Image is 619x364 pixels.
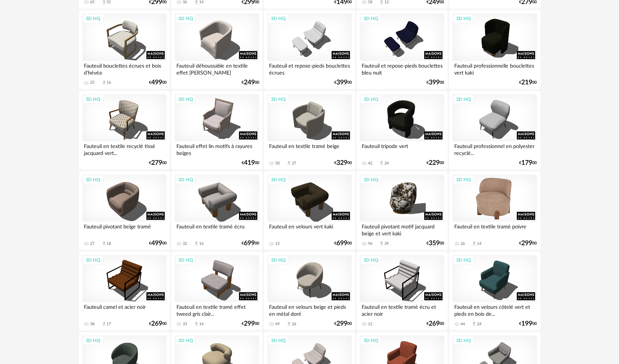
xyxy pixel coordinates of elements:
a: 3D HQ Fauteuil bouclettes écrues et bois d'hévéa 25 Download icon 16 €49900 [79,10,170,89]
div: 3D HQ [175,95,196,104]
div: 96 [368,241,372,246]
span: 229 [429,160,440,166]
span: Download icon [101,241,107,246]
span: 199 [522,321,533,326]
div: € 00 [242,80,259,85]
span: 499 [151,241,162,246]
div: 14 [477,241,481,246]
div: € 00 [149,321,167,326]
div: 24 [477,322,481,327]
div: 26 [292,322,296,327]
div: Fauteuil en textile tramé écru [175,222,259,236]
div: € 00 [519,321,537,326]
div: Fauteuil effet lin motifs à rayures beiges [175,141,259,156]
div: 3D HQ [268,255,289,265]
div: € 00 [427,321,444,326]
div: 14 [199,322,204,327]
div: 27 [292,161,296,166]
div: Fauteuil et repose-pieds bouclettes écrues [267,61,351,76]
span: 359 [429,241,440,246]
span: 269 [151,321,162,326]
span: Download icon [286,321,292,327]
div: 38 [90,322,95,327]
div: Fauteuil en textile recyclé tissé jacquard vert... [82,141,167,156]
div: € 00 [149,241,167,246]
span: 699 [336,241,347,246]
div: 3D HQ [268,95,289,104]
div: Fauteuil bouclettes écrues et bois d'hévéa [82,61,167,76]
div: 3D HQ [268,336,289,345]
div: Fauteuil camel et acier noir [82,302,167,317]
a: 3D HQ Fauteuil en textile tramé écru 32 Download icon 16 €69900 [171,171,262,250]
div: 18 [107,241,111,246]
a: 3D HQ Fauteuil et repose-pieds bouclettes écrues €39900 [264,10,355,89]
a: 3D HQ Fauteuil en textile tramé écru et acier noir 12 €26900 [357,252,447,331]
div: Fauteuil en velours côtelé vert et pieds en bois de... [452,302,537,317]
span: Download icon [286,160,292,166]
span: 249 [244,80,255,85]
div: 3D HQ [360,255,381,265]
div: € 00 [242,241,259,246]
div: Fauteuil en textile tramé beige [267,141,351,156]
div: Fauteuil en textile tramé écru et acier noir [360,302,444,317]
a: 3D HQ Fauteuil en velours beige et pieds en métal doré 49 Download icon 26 €29900 [264,252,355,331]
div: € 00 [427,241,444,246]
a: 3D HQ Fauteuil en textile tramé poivre 26 Download icon 14 €29900 [449,171,540,250]
a: 3D HQ Fauteuil déhoussable en textile effet [PERSON_NAME] €24900 [171,10,262,89]
div: 17 [107,322,111,327]
div: 3D HQ [268,175,289,185]
span: 299 [336,321,347,326]
div: 15 [275,241,280,246]
div: 16 [107,80,111,85]
div: 3D HQ [453,95,474,104]
a: 3D HQ Fauteuil en textile tramé beige 50 Download icon 27 €32900 [264,91,355,170]
div: € 00 [519,80,537,85]
div: Fauteuil professionnelle bouclettes vert kaki [452,61,537,76]
div: 27 [90,241,95,246]
div: 39 [384,241,389,246]
div: 33 [183,322,187,327]
div: 3D HQ [83,14,104,23]
div: 3D HQ [175,14,196,23]
div: 26 [460,241,465,246]
div: 3D HQ [175,255,196,265]
div: 3D HQ [268,14,289,23]
div: € 00 [334,80,352,85]
span: 699 [244,241,255,246]
div: € 00 [242,160,259,166]
div: 3D HQ [360,336,381,345]
div: Fauteuil professionnel en polyester recyclé... [452,141,537,156]
div: € 00 [427,80,444,85]
span: Download icon [194,241,199,246]
a: 3D HQ Fauteuil professionnelle bouclettes vert kaki €21900 [449,10,540,89]
div: € 00 [242,321,259,326]
a: 3D HQ Fauteuil et repose-pieds bouclettes bleu nuit €39900 [357,10,447,89]
div: 3D HQ [175,336,196,345]
span: 299 [244,321,255,326]
div: 3D HQ [83,95,104,104]
div: 3D HQ [453,14,474,23]
div: Fauteuil en textile tramé effet tweed gris clair... [175,302,259,317]
span: Download icon [471,241,477,246]
div: 3D HQ [453,175,474,185]
span: 499 [151,80,162,85]
div: 16 [199,241,204,246]
div: 49 [275,322,280,327]
a: 3D HQ Fauteuil tripode vert 42 Download icon 24 €22900 [357,91,447,170]
div: Fauteuil tripode vert [360,141,444,156]
div: 3D HQ [175,175,196,185]
span: 179 [522,160,533,166]
a: 3D HQ Fauteuil professionnel en polyester recyclé... €17900 [449,91,540,170]
span: 269 [429,321,440,326]
div: 44 [460,322,465,327]
span: Download icon [194,321,199,327]
div: 24 [384,161,389,166]
a: 3D HQ Fauteuil en textile tramé effet tweed gris clair... 33 Download icon 14 €29900 [171,252,262,331]
div: 3D HQ [83,255,104,265]
span: Download icon [471,321,477,327]
div: 50 [275,161,280,166]
div: 42 [368,161,372,166]
div: € 00 [149,80,167,85]
span: 399 [429,80,440,85]
div: 3D HQ [453,336,474,345]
